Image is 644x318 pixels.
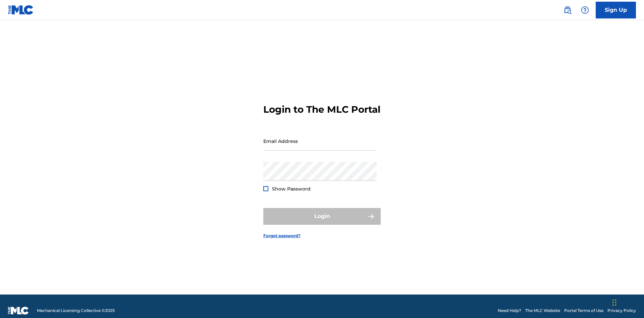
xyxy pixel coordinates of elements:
[612,293,616,313] div: Drag
[581,6,589,14] img: help
[263,233,301,239] a: Forgot password?
[610,286,644,318] iframe: Chat Widget
[37,308,115,314] span: Mechanical Licensing Collective © 2025
[272,186,311,192] span: Show Password
[578,3,592,17] div: Help
[607,308,636,314] a: Privacy Policy
[596,2,636,18] a: Sign Up
[564,308,603,314] a: Portal Terms of Use
[8,5,34,15] img: MLC Logo
[563,6,572,14] img: search
[498,308,521,314] a: Need Help?
[525,308,560,314] a: The MLC Website
[8,307,29,315] img: logo
[561,3,574,17] a: Public Search
[263,104,380,115] h3: Login to The MLC Portal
